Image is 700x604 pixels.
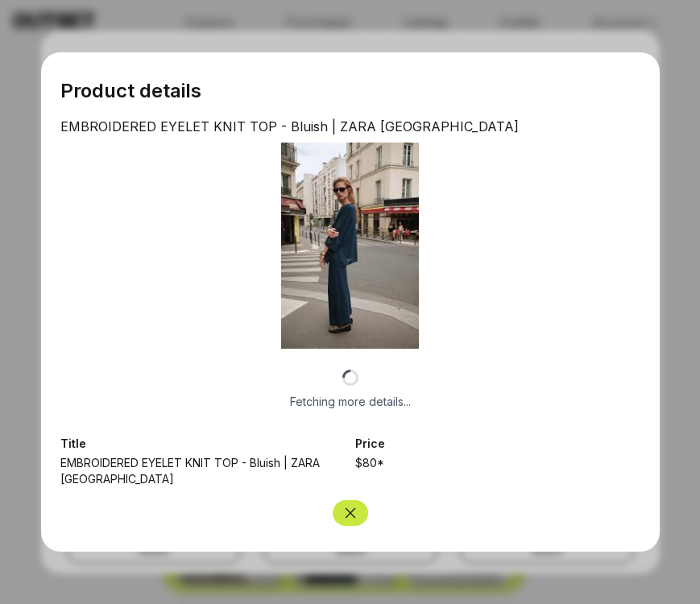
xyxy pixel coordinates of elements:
img: EMBROIDERED EYELET KNIT TOP - Bluish | ZARA United States [281,143,418,349]
p: Fetching more details... [290,394,411,410]
button: Close [333,500,368,526]
span: Price [355,436,640,452]
span: EMBROIDERED EYELET KNIT TOP - Bluish | ZARA [GEOGRAPHIC_DATA] [60,455,346,487]
h1: Product details [60,78,640,104]
span: Title [60,436,346,452]
p: EMBROIDERED EYELET KNIT TOP - Bluish | ZARA [GEOGRAPHIC_DATA] [60,117,640,136]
